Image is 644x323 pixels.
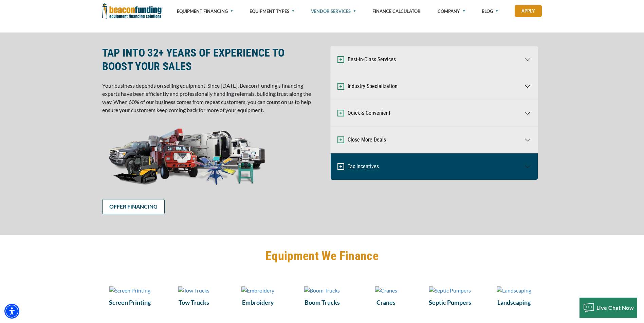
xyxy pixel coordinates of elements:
img: Expand and Collapse Icon [337,136,344,143]
img: Embroidery [241,286,274,295]
a: Apply [515,5,542,17]
h2: Equipment We Finance [102,248,542,264]
img: Tow Trucks [178,286,209,295]
a: Boom Trucks [294,286,350,295]
img: Boom Trucks [304,286,340,295]
a: Embroidery [230,286,286,295]
img: Septic Pumpers [429,286,471,295]
img: Landscaping [497,286,531,295]
img: Screen Printing [109,286,150,295]
p: Your business depends on selling equipment. Since [DATE], Beacon Funding’s financing experts have... [102,82,318,114]
a: Tow Trucks [166,298,222,307]
img: Expand and Collapse Icon [337,83,344,90]
a: Embroidery [230,298,286,307]
a: OFFER FINANCING [102,199,165,214]
img: Expand and Collapse Icon [337,163,344,170]
img: Expand and Collapse Icon [337,56,344,63]
a: Landscaping [486,286,542,295]
a: Septic Pumpers [422,286,478,295]
img: Equipment collage - tow truck, skid steer, screen printer, embroidery machine, pumper truck, buck... [102,117,272,192]
a: Cranes [358,286,414,295]
a: Screen Printing [102,298,158,307]
h3: TAP INTO 32+ YEARS OF EXPERIENCE TO BOOST YOUR SALES [102,46,318,73]
button: Quick & Convenient [331,100,538,126]
span: Live Chat Now [596,304,634,311]
button: Tax Incentives [331,153,538,180]
a: Screen Printing [102,286,158,295]
img: Cranes [375,286,397,295]
a: Septic Pumpers [422,298,478,307]
div: Accessibility Menu [4,304,19,319]
button: Close More Deals [331,127,538,153]
button: Live Chat Now [579,298,638,318]
button: Industry Specialization [331,73,538,100]
img: Expand and Collapse Icon [337,110,344,116]
button: Best-in-Class Services [331,46,538,73]
a: Tow Trucks [166,286,222,295]
a: Landscaping [486,298,542,307]
a: Cranes [358,298,414,307]
a: Boom Trucks [294,298,350,307]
